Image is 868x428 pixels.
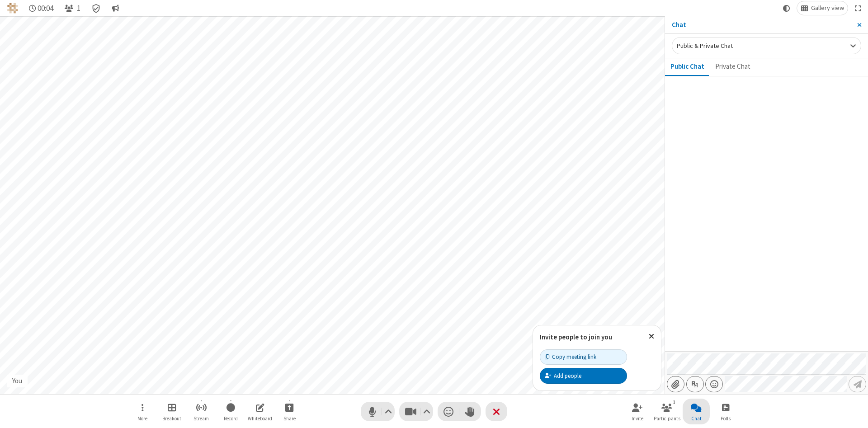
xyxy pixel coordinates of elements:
[283,416,296,421] span: Share
[193,416,209,421] span: Stream
[710,58,756,75] button: Private Chat
[158,399,185,424] button: Manage Breakout Rooms
[108,1,123,15] button: Conversation
[38,4,53,13] span: 00:04
[624,399,651,424] button: Invite participants (Alt+I)
[672,20,850,30] p: Chat
[654,416,680,421] span: Participants
[540,333,612,341] label: Invite people to join you
[137,416,147,421] span: More
[25,1,57,15] div: Timer
[632,416,643,421] span: Invite
[653,399,680,424] button: Open participant list
[850,16,868,33] button: Close sidebar
[545,353,596,361] div: Copy meeting link
[683,399,710,424] button: Close chat
[797,1,848,15] button: Change layout
[382,402,395,421] button: Audio settings
[224,416,238,421] span: Record
[77,4,80,13] span: 1
[61,1,84,15] button: Open participant list
[248,416,272,421] span: Whiteboard
[779,1,794,15] button: Using system theme
[721,416,731,421] span: Polls
[421,402,433,421] button: Video setting
[670,398,678,406] div: 1
[686,376,704,392] button: Show formatting
[162,416,181,421] span: Breakout
[712,399,739,424] button: Open poll
[849,376,866,392] button: Send message
[246,399,274,424] button: Open shared whiteboard
[691,416,702,421] span: Chat
[540,368,627,383] button: Add people
[438,402,459,421] button: Send a reaction
[851,1,865,15] button: Fullscreen
[665,58,710,75] button: Public Chat
[677,42,733,50] span: Public & Private Chat
[705,376,723,392] button: Open menu
[399,402,433,421] button: Stop video (Alt+V)
[188,399,215,424] button: Start streaming
[361,402,395,421] button: Mute (Alt+A)
[811,5,844,12] span: Gallery view
[9,376,26,386] div: You
[276,399,303,424] button: Start sharing
[486,402,507,421] button: End or leave meeting
[642,325,661,348] button: Close popover
[540,349,627,365] button: Copy meeting link
[88,1,105,15] div: Meeting details Encryption enabled
[459,402,481,421] button: Raise hand
[7,3,18,14] img: QA Selenium DO NOT DELETE OR CHANGE
[129,399,156,424] button: Open menu
[217,399,244,424] button: Start recording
